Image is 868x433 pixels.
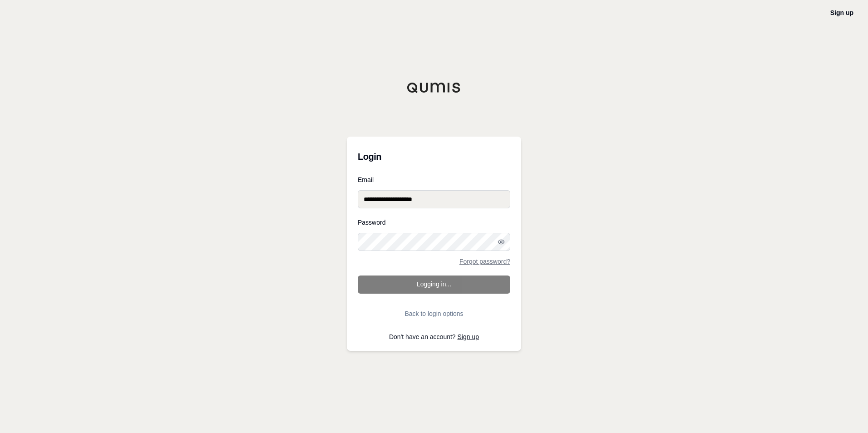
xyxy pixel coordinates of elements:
[407,82,461,93] img: Qumis
[459,258,510,265] a: Forgot password?
[458,333,479,340] a: Sign up
[358,305,510,323] button: Back to login options
[358,148,510,166] h3: Login
[358,219,510,226] label: Password
[358,177,510,183] label: Email
[830,9,853,16] a: Sign up
[358,334,510,340] p: Don't have an account?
